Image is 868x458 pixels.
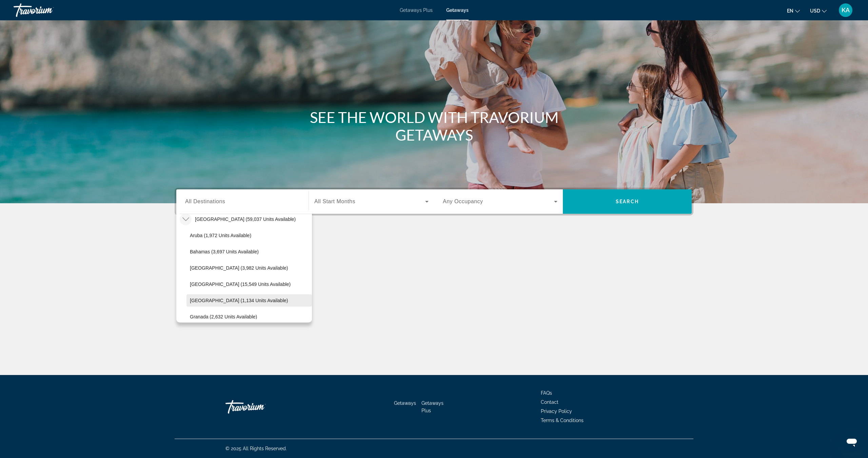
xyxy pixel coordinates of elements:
span: [GEOGRAPHIC_DATA] (15,549 units available) [190,282,291,287]
button: [GEOGRAPHIC_DATA] (1,134 units available) [186,294,312,307]
iframe: Button to launch messaging window [841,431,863,453]
button: Search [563,189,692,214]
span: USD [810,8,820,14]
span: Granada (2,632 units available) [190,314,257,319]
button: [GEOGRAPHIC_DATA] (59,037 units available) [192,213,312,225]
button: Aruba (1,972 units available) [186,229,312,242]
span: [GEOGRAPHIC_DATA] (59,037 units available) [195,216,296,222]
button: Bahamas (3,697 units available) [186,246,312,258]
button: [GEOGRAPHIC_DATA] (3,982 units available) [186,262,312,274]
span: All Destinations [185,199,225,204]
span: Any Occupancy [443,199,483,204]
a: Getaways Plus [421,400,443,413]
a: Privacy Policy [541,409,572,414]
a: Contact [541,399,558,405]
span: All Start Months [314,199,355,204]
a: Getaways Plus [400,7,433,13]
a: Getaways [446,7,469,13]
span: en [787,8,793,14]
a: FAQs [541,390,552,396]
span: KA [842,7,850,14]
span: [GEOGRAPHIC_DATA] (3,982 units available) [190,265,288,271]
span: [GEOGRAPHIC_DATA] (1,134 units available) [190,298,288,303]
a: Travorium [225,397,293,417]
span: Search [616,199,639,204]
button: Granada (2,632 units available) [186,311,312,323]
button: [GEOGRAPHIC_DATA] (15,549 units available) [186,278,312,290]
span: © 2025 All Rights Reserved. [225,446,287,451]
span: Aruba (1,972 units available) [190,233,251,238]
button: Change language [787,6,800,16]
button: Toggle Caribbean & Atlantic Islands (59,037 units available) [180,213,192,225]
span: Bahamas (3,697 units available) [190,249,259,254]
button: User Menu [837,3,854,17]
a: Getaways [394,400,416,406]
a: Travorium [14,1,81,19]
div: Search widget [176,189,692,214]
h1: SEE THE WORLD WITH TRAVORIUM GETAWAYS [307,108,561,144]
button: Change currency [810,6,827,16]
a: Terms & Conditions [541,418,584,423]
